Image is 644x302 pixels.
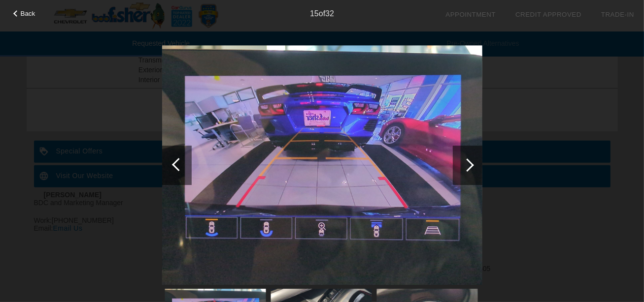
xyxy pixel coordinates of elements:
[445,11,496,18] a: Appointment
[21,10,35,17] span: Back
[310,9,319,18] span: 15
[162,45,482,285] img: 15.jpg
[601,11,634,18] a: Trade-In
[325,9,334,18] span: 32
[515,11,581,18] a: Credit Approved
